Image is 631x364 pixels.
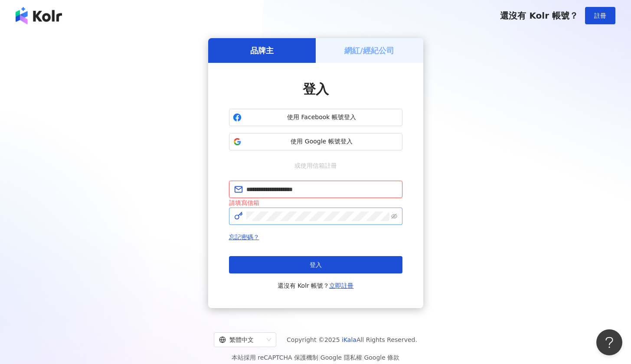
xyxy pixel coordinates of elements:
[391,213,397,219] span: eye-invisible
[303,81,329,97] span: 登入
[342,336,356,343] a: iKala
[278,280,354,291] span: 還沒有 Kolr 帳號？
[250,45,274,56] h5: 品牌主
[500,10,578,21] span: 還沒有 Kolr 帳號？
[229,198,402,208] div: 請填寫信箱
[245,137,399,146] span: 使用 Google 帳號登入
[232,352,399,363] span: 本站採用 reCAPTCHA 保護機制
[310,261,322,268] span: 登入
[585,7,615,24] button: 註冊
[364,354,399,361] a: Google 條款
[219,333,263,347] div: 繁體中文
[320,354,362,361] a: Google 隱私權
[344,45,394,56] h5: 網紅/經紀公司
[16,7,62,24] img: logo
[229,109,402,126] button: 使用 Facebook 帳號登入
[229,234,259,240] a: 忘記密碼？
[229,133,402,150] button: 使用 Google 帳號登入
[245,113,399,122] span: 使用 Facebook 帳號登入
[594,12,606,19] span: 註冊
[229,256,402,273] button: 登入
[318,354,320,361] span: |
[288,161,343,170] span: 或使用信箱註冊
[362,354,364,361] span: |
[596,329,622,355] iframe: Help Scout Beacon - Open
[287,335,417,345] span: Copyright © 2025 All Rights Reserved.
[329,282,353,289] a: 立即註冊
